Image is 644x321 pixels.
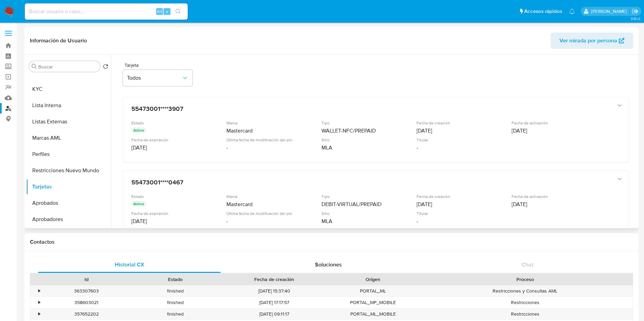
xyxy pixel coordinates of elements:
span: Alt [157,8,162,15]
span: Accesos rápidos [524,8,562,15]
button: Aprobados [26,195,111,211]
span: Soluciones [315,261,342,268]
div: PORTAL_MP_MOBILE [329,297,418,308]
div: [DATE] 09:11:17 [220,308,329,320]
button: Lista Interna [26,97,111,114]
button: Buscar [32,64,37,69]
button: search-icon [171,7,185,16]
span: Ver mirada por persona [559,33,617,49]
div: Restricciones y Consultas AML [418,285,633,297]
button: Marcas AML [26,130,111,146]
div: 363307603 [42,285,131,297]
div: finished [131,297,220,308]
div: PORTAL_ML [329,285,418,297]
div: Restricciones [418,297,633,308]
div: Id [47,276,126,283]
div: [DATE] 15:37:40 [220,285,329,297]
a: Notificaciones [569,8,575,14]
div: Fecha de creación [225,276,324,283]
input: Buscar [38,64,97,70]
p: eliana.eguerrero@mercadolibre.com [591,8,629,15]
button: Restricciones Nuevo Mundo [26,162,111,179]
a: Salir [632,8,639,15]
div: • [38,288,40,294]
div: Estado [136,276,215,283]
div: Proceso [422,276,628,283]
div: Restricciones [418,308,633,320]
h1: Información de Usuario [30,37,87,44]
button: Tarjetas [26,179,111,195]
h1: Contactos [30,239,633,245]
div: • [38,299,40,306]
div: finished [131,308,220,320]
span: Chat [522,261,533,268]
button: KYC [26,81,111,97]
button: Aprobadores [26,211,111,227]
div: • [38,311,40,317]
button: Ver mirada por persona [551,33,633,49]
button: Listas Externas [26,114,111,130]
span: Historial CX [115,261,144,268]
div: 357652202 [42,308,131,320]
div: finished [131,285,220,297]
span: s [166,8,168,15]
div: [DATE] 17:17:57 [220,297,329,308]
div: Origen [333,276,413,283]
button: Volver al orden por defecto [103,64,108,71]
div: PORTAL_ML_MOBILE [329,308,418,320]
input: Buscar usuario o caso... [25,7,188,16]
div: 358603021 [42,297,131,308]
button: Perfiles [26,146,111,162]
